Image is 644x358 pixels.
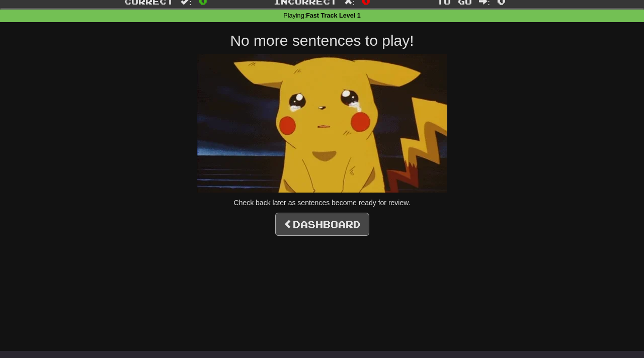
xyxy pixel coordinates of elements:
img: sad-pikachu.gif [197,54,447,193]
h2: No more sentences to play! [35,32,609,49]
a: Dashboard [275,213,369,236]
p: Check back later as sentences become ready for review. [35,198,609,208]
strong: Fast Track Level 1 [306,12,361,19]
